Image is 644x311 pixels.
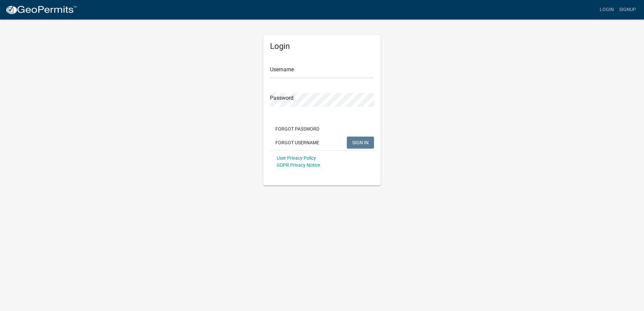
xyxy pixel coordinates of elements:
a: Login [597,3,616,16]
h5: Login [270,42,374,51]
button: Forgot Username [270,137,325,149]
button: Forgot Password [270,123,325,135]
a: GDPR Privacy Notice [277,162,320,168]
span: SIGN IN [352,140,369,145]
button: SIGN IN [347,137,374,149]
a: User Privacy Policy [277,155,316,161]
a: Signup [616,3,639,16]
